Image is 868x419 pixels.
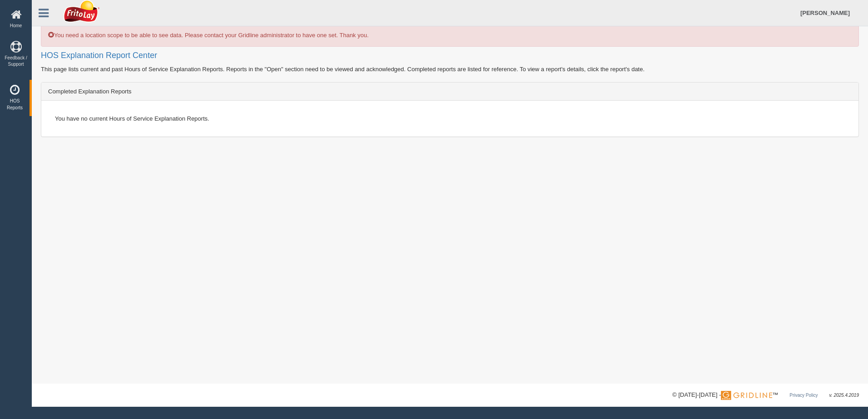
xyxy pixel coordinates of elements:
[721,391,772,400] img: Gridline
[829,393,859,398] span: v. 2025.4.2019
[41,83,858,101] div: Completed Explanation Reports
[48,107,852,130] div: You have no current Hours of Service Explanation Reports.
[789,393,818,398] a: Privacy Policy
[672,390,859,400] div: © [DATE]-[DATE] - ™
[41,51,859,60] h2: HOS Explanation Report Center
